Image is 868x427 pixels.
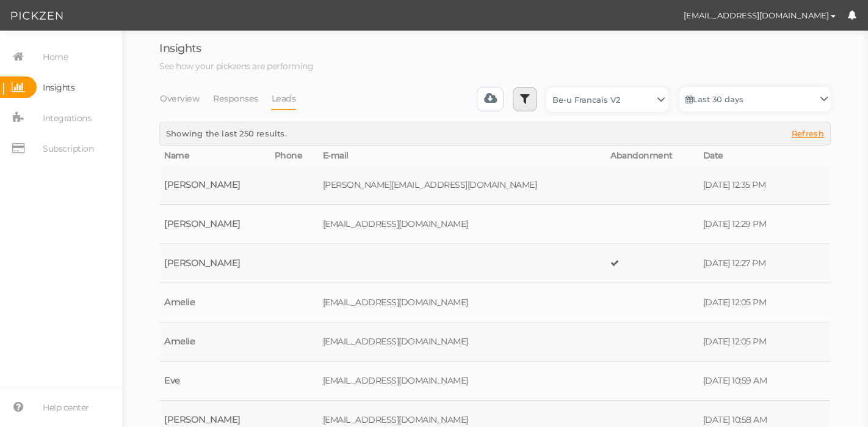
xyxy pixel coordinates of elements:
td: [EMAIL_ADDRESS][DOMAIN_NAME] [318,283,606,322]
tr: Amelie [EMAIL_ADDRESS][DOMAIN_NAME] [DATE] 12:05 PM [159,283,831,322]
td: [DATE] 12:05 PM [698,322,794,362]
span: Abandonment [610,150,673,161]
li: Overview [159,87,212,110]
span: Showing the last 250 results. [166,128,287,138]
td: [EMAIL_ADDRESS][DOMAIN_NAME] [318,205,606,244]
img: e3a095d660fc0defbe9cf0e314edbd70 [651,5,672,26]
td: [DATE] 10:59 AM [698,362,794,401]
span: Refresh [792,128,824,138]
span: E-mail [323,150,349,161]
li: Responses [212,87,271,110]
td: [DATE] 12:29 PM [698,205,794,244]
a: Responses [212,87,259,110]
span: [EMAIL_ADDRESS][DOMAIN_NAME] [684,10,829,20]
span: Home [43,47,68,67]
td: [EMAIL_ADDRESS][DOMAIN_NAME] [318,322,606,362]
td: [DATE] 12:27 PM [698,244,794,283]
span: Subscription [43,139,93,158]
td: [EMAIL_ADDRESS][DOMAIN_NAME] [318,362,606,401]
td: Eve [159,362,270,401]
tr: [PERSON_NAME] [PERSON_NAME][EMAIL_ADDRESS][DOMAIN_NAME] [DATE] 12:35 PM [159,166,831,205]
span: Phone [275,150,303,161]
button: [EMAIL_ADDRESS][DOMAIN_NAME] [672,5,847,26]
a: Last 30 days [679,87,831,111]
span: See how your pickzens are performing [159,61,313,72]
tr: Eve [EMAIL_ADDRESS][DOMAIN_NAME] [DATE] 10:59 AM [159,362,831,401]
span: Name [164,150,189,161]
td: [PERSON_NAME] [159,166,270,205]
span: Date [703,150,723,161]
td: [PERSON_NAME] [159,205,270,244]
td: Amelie [159,322,270,362]
tr: [PERSON_NAME] [EMAIL_ADDRESS][DOMAIN_NAME] [DATE] 12:29 PM [159,205,831,244]
span: Integrations [43,108,91,128]
span: Help center [43,398,89,417]
span: Insights [43,78,74,97]
td: [PERSON_NAME] [159,244,270,283]
td: [DATE] 12:05 PM [698,283,794,322]
td: Amelie [159,283,270,322]
a: Overview [159,87,200,110]
td: [DATE] 12:35 PM [698,166,794,205]
td: [PERSON_NAME][EMAIL_ADDRESS][DOMAIN_NAME] [318,166,606,205]
tr: Amelie [EMAIL_ADDRESS][DOMAIN_NAME] [DATE] 12:05 PM [159,322,831,362]
img: Pickzen logo [11,9,63,23]
a: Leads [271,87,297,110]
span: Insights [159,42,201,55]
tr: [PERSON_NAME] [DATE] 12:27 PM [159,244,831,283]
li: Leads [271,87,309,110]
